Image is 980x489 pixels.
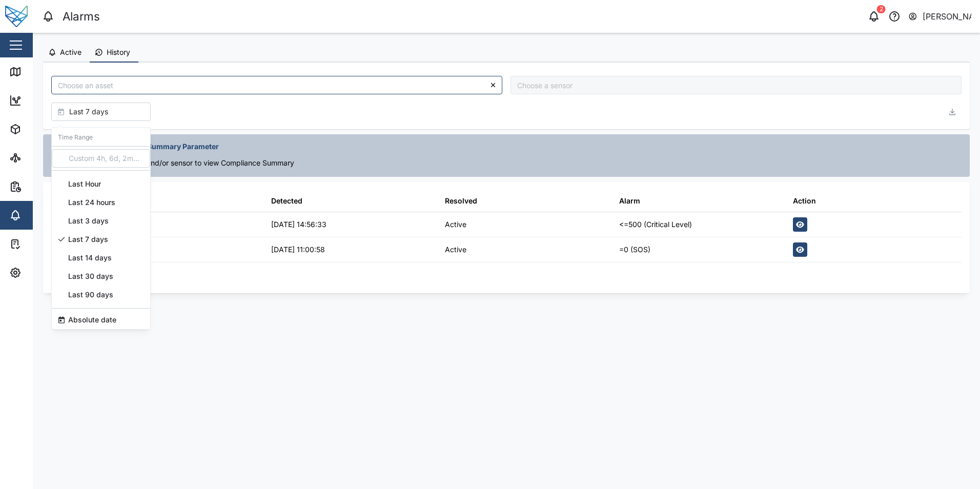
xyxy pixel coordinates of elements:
[68,286,113,304] span: Last 90 days
[68,249,112,267] span: Last 14 days
[27,95,73,106] div: Dashboard
[51,76,502,94] input: Choose an asset
[619,195,640,207] div: Alarm
[68,212,109,230] span: Last 3 days
[70,157,963,169] div: Please select an asset and/or sensor to view Compliance Summary
[27,152,51,164] div: Sites
[445,195,477,207] div: Resolved
[52,230,150,249] button: Last 7 days
[52,212,150,230] button: Last 3 days
[271,219,326,230] div: [DATE] 14:56:33
[27,210,58,221] div: Alarms
[877,5,886,13] div: 2
[27,181,62,192] div: Reports
[51,127,151,330] div: Last 7 days
[793,195,816,207] div: Action
[68,311,116,329] span: Absolute date
[619,219,692,230] div: <=500 (Critical Level)
[793,242,807,257] button: View
[271,244,325,255] div: [DATE] 11:00:58
[52,286,150,304] button: Last 90 days
[52,128,150,142] div: Time Range
[908,9,972,24] button: [PERSON_NAME]
[619,244,650,255] div: =0 (SOS)
[52,249,150,267] button: Last 14 days
[69,103,108,120] span: Last 7 days
[107,49,130,56] span: History
[68,267,113,286] span: Last 30 days
[27,66,50,77] div: Map
[52,267,150,286] button: Last 30 days
[52,311,150,329] button: Absolute date
[68,175,101,193] span: Last Hour
[27,124,58,135] div: Assets
[52,175,150,193] button: Last Hour
[68,230,108,249] span: Last 7 days
[60,49,81,56] span: Active
[27,267,63,278] div: Settings
[51,103,151,121] button: Last 7 days
[923,10,972,23] div: [PERSON_NAME]
[445,244,466,255] div: Active
[445,219,466,230] div: Active
[68,193,115,212] span: Last 24 hours
[5,5,28,28] img: Main Logo
[52,149,150,168] input: Custom 4h, 6d, 2m...
[793,217,807,232] button: View
[52,193,150,212] button: Last 24 hours
[271,195,302,207] div: Detected
[63,8,100,26] div: Alarms
[27,238,55,250] div: Tasks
